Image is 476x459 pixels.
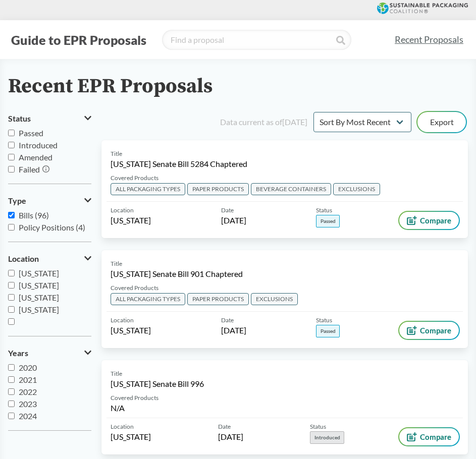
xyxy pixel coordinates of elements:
[8,294,15,301] input: [US_STATE]
[8,413,15,419] input: 2024
[8,32,149,48] button: Guide to EPR Proposals
[19,399,37,409] span: 2023
[316,206,332,215] span: Status
[111,174,158,183] span: Covered Products
[19,152,52,162] span: Amended
[111,215,151,226] span: [US_STATE]
[8,364,15,371] input: 2020
[8,142,15,148] input: Introduced
[333,183,380,195] span: EXCLUSIONS
[8,388,15,395] input: 2022
[111,293,185,305] span: ALL PACKAGING TYPES
[220,116,307,128] div: Data current as of [DATE]
[8,345,91,362] button: Years
[218,431,243,442] span: [DATE]
[8,349,28,358] span: Years
[19,222,85,232] span: Policy Positions (4)
[8,318,15,325] input: [GEOGRAPHIC_DATA]
[8,192,91,209] button: Type
[111,268,243,279] span: [US_STATE] Senate Bill 901 Chaptered
[316,325,340,337] span: Passed
[8,166,15,173] input: Failed
[8,282,15,289] input: [US_STATE]
[8,212,15,218] input: Bills (96)
[111,325,151,336] span: [US_STATE]
[19,164,40,174] span: Failed
[111,378,204,389] span: [US_STATE] Senate Bill 996
[19,280,59,290] span: [US_STATE]
[19,293,59,302] span: [US_STATE]
[8,130,15,136] input: Passed
[111,403,125,413] span: N/A
[8,224,15,231] input: Policy Positions (4)
[8,110,91,127] button: Status
[111,369,122,378] span: Title
[316,215,340,227] span: Passed
[218,422,231,431] span: Date
[420,433,451,441] span: Compare
[19,387,37,396] span: 2022
[111,283,158,293] span: Covered Products
[111,183,185,195] span: ALL PACKAGING TYPES
[111,259,122,268] span: Title
[19,140,58,150] span: Introduced
[19,268,59,278] span: [US_STATE]
[417,112,466,132] button: Export
[316,316,332,325] span: Status
[251,183,331,195] span: BEVERAGE CONTAINERS
[8,75,213,98] h2: Recent EPR Proposals
[8,306,15,313] input: [US_STATE]
[111,149,122,158] span: Title
[19,375,37,384] span: 2021
[19,411,37,421] span: 2024
[420,326,451,334] span: Compare
[19,210,49,220] span: Bills (96)
[221,316,234,325] span: Date
[111,316,134,325] span: Location
[8,250,91,267] button: Location
[187,183,249,195] span: PAPER PRODUCTS
[221,215,246,226] span: [DATE]
[8,400,15,407] input: 2023
[111,206,134,215] span: Location
[399,212,459,229] button: Compare
[399,322,459,339] button: Compare
[19,363,37,372] span: 2020
[111,158,247,169] span: [US_STATE] Senate Bill 5284 Chaptered
[111,431,151,442] span: [US_STATE]
[310,422,326,431] span: Status
[8,196,26,205] span: Type
[19,305,59,314] span: [US_STATE]
[399,428,459,445] button: Compare
[8,376,15,383] input: 2021
[251,293,298,305] span: EXCLUSIONS
[310,431,344,444] span: Introduced
[8,270,15,276] input: [US_STATE]
[187,293,249,305] span: PAPER PRODUCTS
[420,216,451,224] span: Compare
[8,154,15,160] input: Amended
[111,422,134,431] span: Location
[8,254,39,263] span: Location
[221,325,246,336] span: [DATE]
[390,28,468,51] a: Recent Proposals
[162,30,351,50] input: Find a proposal
[19,128,43,138] span: Passed
[8,114,31,123] span: Status
[111,393,158,403] span: Covered Products
[221,206,234,215] span: Date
